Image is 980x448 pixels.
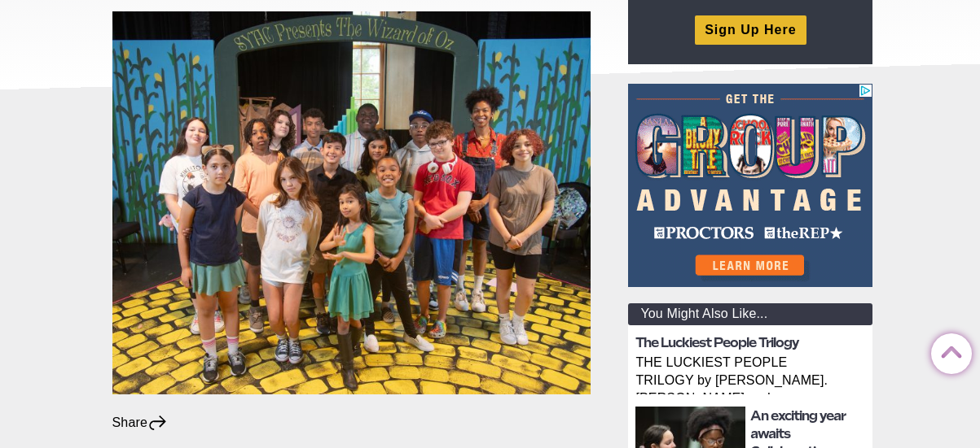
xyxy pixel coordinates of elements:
[628,303,872,325] div: You Might Also Like...
[112,414,169,432] div: Share
[931,334,964,367] a: Back to Top
[695,15,806,44] a: Sign Up Here
[628,84,872,287] iframe: Advertisement
[635,335,798,350] a: The Luckiest People Trilogy
[635,354,868,394] p: THE LUCKIEST PEOPLE TRILOGY by [PERSON_NAME]. [PERSON_NAME] and [PERSON_NAME] have it all: a wond...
